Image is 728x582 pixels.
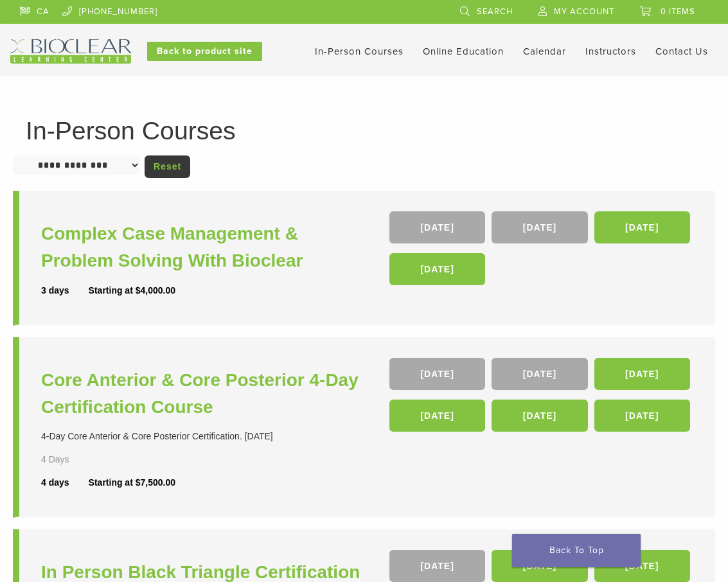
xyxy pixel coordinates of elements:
a: [DATE] [492,400,587,432]
a: [DATE] [492,211,587,243]
a: [DATE] [389,253,485,285]
div: , , , , , [389,358,693,438]
a: Back To Top [512,534,641,567]
a: Reset [145,155,190,178]
a: Online Education [423,46,504,57]
a: [DATE] [594,400,690,432]
a: [DATE] [389,400,485,432]
a: [DATE] [492,550,587,582]
span: 0 items [661,6,695,17]
a: In-Person Courses [315,46,404,57]
div: Starting at $4,000.00 [89,284,175,297]
img: Bioclear [10,39,131,64]
h1: In-Person Courses [26,118,702,143]
a: [DATE] [389,550,485,582]
a: Back to product site [147,42,262,61]
span: Search [477,6,513,17]
a: [DATE] [594,550,690,582]
a: [DATE] [492,358,587,390]
a: [DATE] [594,358,690,390]
a: Instructors [585,46,636,57]
div: 3 days [41,284,89,297]
div: , , , [389,211,693,292]
span: My Account [554,6,614,17]
a: Complex Case Management & Problem Solving With Bioclear [41,220,368,274]
div: 4-Day Core Anterior & Core Posterior Certification. [DATE] [41,430,368,443]
div: 4 Days [41,453,90,466]
a: Calendar [523,46,566,57]
a: [DATE] [594,211,690,243]
div: 4 days [41,476,89,489]
div: Starting at $7,500.00 [89,476,175,489]
a: [DATE] [389,211,485,243]
a: Core Anterior & Core Posterior 4-Day Certification Course [41,367,368,421]
a: [DATE] [389,358,485,390]
a: Contact Us [655,46,708,57]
